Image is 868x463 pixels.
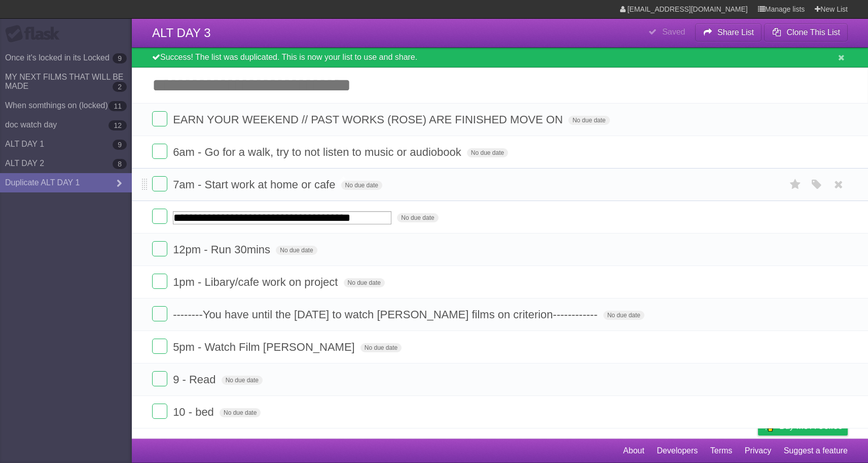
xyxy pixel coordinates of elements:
[173,308,600,321] span: --------You have until the [DATE] to watch [PERSON_NAME] films on criterion------------
[113,140,127,150] b: 9
[568,116,609,125] span: No due date
[222,376,263,385] span: No due date
[108,120,127,130] b: 12
[603,311,644,320] span: No due date
[152,209,167,224] label: Done
[360,343,402,352] span: No due date
[152,371,167,386] label: Done
[695,23,762,42] button: Share List
[152,241,167,256] label: Done
[152,404,167,419] label: Done
[173,178,338,191] span: 7am - Start work at home or cafe
[717,28,754,37] b: Share List
[662,27,685,36] b: Saved
[173,146,464,158] span: 6am - Go for a walk, try to not listen to music or audiobook
[173,113,565,126] span: EARN YOUR WEEKEND // PAST WORKS (ROSE) ARE FINISHED MOVE ON
[152,176,167,191] label: Done
[341,181,382,190] span: No due date
[786,28,840,37] b: Clone This List
[623,441,644,460] a: About
[152,26,211,40] span: ALT DAY 3
[710,441,733,460] a: Terms
[344,278,385,287] span: No due date
[173,373,218,386] span: 9 - Read
[784,441,848,460] a: Suggest a feature
[113,159,127,169] b: 8
[152,274,167,289] label: Done
[113,53,127,63] b: 9
[745,441,771,460] a: Privacy
[152,144,167,159] label: Done
[764,23,848,42] button: Clone This List
[173,276,340,288] span: 1pm - Libary/cafe work on project
[5,25,66,43] div: Flask
[108,101,127,111] b: 11
[152,111,167,126] label: Done
[467,148,508,157] span: No due date
[657,441,698,460] a: Developers
[132,48,868,68] div: Success! The list was duplicated. This is now your list to use and share.
[152,339,167,354] label: Done
[173,406,216,418] span: 10 - bed
[113,82,127,92] b: 2
[786,176,805,193] label: Star task
[152,306,167,321] label: Done
[173,243,273,256] span: 12pm - Run 30mins
[220,408,261,417] span: No due date
[173,341,357,353] span: 5pm - Watch Film [PERSON_NAME]
[397,213,438,222] span: No due date
[779,417,843,435] span: Buy me a coffee
[276,246,317,255] span: No due date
